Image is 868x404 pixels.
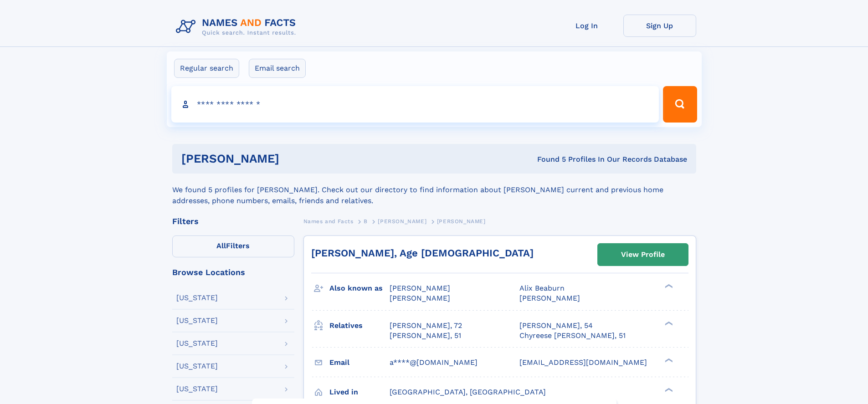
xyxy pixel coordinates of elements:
input: search input [171,86,659,123]
h3: Email [329,355,390,370]
a: Names and Facts [303,215,354,227]
div: We found 5 profiles for [PERSON_NAME]. Check out our directory to find information about [PERSON_... [172,174,696,206]
a: Chyreese [PERSON_NAME], 51 [519,331,626,341]
span: [EMAIL_ADDRESS][DOMAIN_NAME] [519,358,647,367]
div: ❯ [663,283,673,289]
span: [PERSON_NAME] [519,294,580,302]
a: [PERSON_NAME], Age [DEMOGRAPHIC_DATA] [311,247,534,259]
a: [PERSON_NAME], 51 [390,331,461,341]
div: Found 5 Profiles In Our Records Database [408,154,687,164]
div: ❯ [663,357,673,363]
span: B [364,218,368,225]
span: Alix Beaburn [519,284,565,292]
h3: Also known as [329,281,390,296]
span: [PERSON_NAME] [437,218,486,225]
div: View Profile [621,244,665,265]
h3: Lived in [329,384,390,400]
span: [PERSON_NAME] [378,218,426,225]
a: [PERSON_NAME], 54 [519,321,593,331]
div: [US_STATE] [176,385,218,393]
img: Logo Names and Facts [172,15,303,39]
div: ❯ [663,387,673,393]
div: ❯ [663,320,673,326]
div: Browse Locations [172,268,294,276]
div: [US_STATE] [176,317,218,324]
div: [US_STATE] [176,363,218,370]
h1: [PERSON_NAME] [181,153,408,164]
a: [PERSON_NAME], 72 [390,321,462,331]
a: [PERSON_NAME] [378,215,426,227]
span: [PERSON_NAME] [390,284,450,292]
div: [US_STATE] [176,294,218,302]
a: View Profile [598,244,688,266]
h3: Relatives [329,318,390,333]
div: [US_STATE] [176,340,218,347]
label: Filters [172,235,294,257]
label: Regular search [174,59,239,78]
div: Filters [172,217,294,225]
button: Search Button [663,86,697,123]
a: B [364,215,368,227]
span: [PERSON_NAME] [390,294,450,302]
span: [GEOGRAPHIC_DATA], [GEOGRAPHIC_DATA] [390,388,546,396]
span: All [216,241,226,250]
a: Log In [550,15,623,37]
a: Sign Up [623,15,696,37]
label: Email search [249,59,306,78]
